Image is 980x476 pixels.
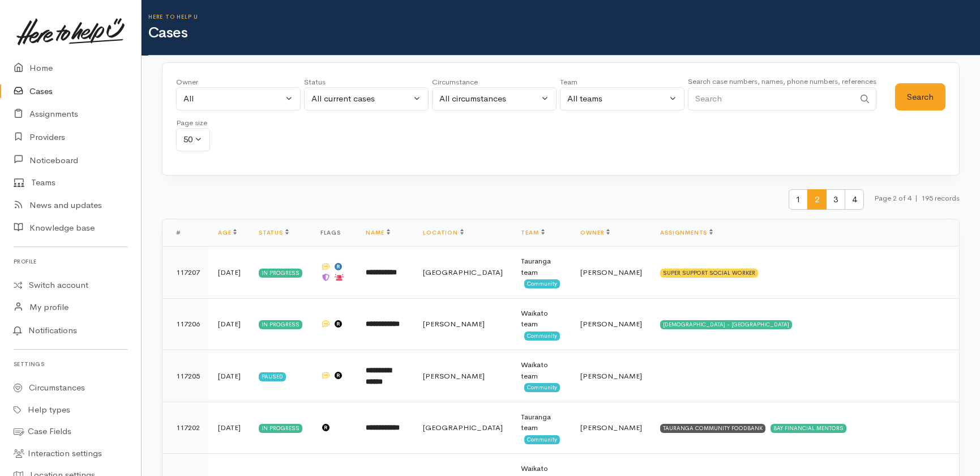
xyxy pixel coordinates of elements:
div: All current cases [311,92,411,105]
td: 117205 [162,350,209,402]
a: Name [366,229,390,236]
span: 3 [826,189,845,210]
th: # [162,219,209,246]
a: Location [423,229,463,236]
span: [PERSON_NAME] [580,371,642,381]
a: Age [218,229,237,236]
div: Paused [259,372,286,381]
td: [DATE] [209,298,250,350]
td: 117206 [162,298,209,350]
span: [GEOGRAPHIC_DATA] [423,423,503,432]
td: 117207 [162,246,209,299]
div: In progress [259,424,302,433]
div: Circumstance [432,76,557,88]
a: Assignments [660,229,713,236]
div: Status [304,76,429,88]
div: Page size [176,117,210,129]
span: [PERSON_NAME] [580,319,642,329]
h6: Here to help u [148,14,980,20]
td: 117202 [162,402,209,454]
div: In progress [259,269,302,278]
div: Team [560,76,684,88]
span: [GEOGRAPHIC_DATA] [423,267,503,277]
h1: Cases [148,25,980,41]
div: TAURANGA COMMUNITY FOODBANK [660,424,765,433]
span: 1 [789,189,808,210]
h6: Settings [14,356,127,372]
td: [DATE] [209,246,250,299]
th: Flags [311,219,357,246]
div: 50 [183,133,192,146]
button: All circumstances [432,87,557,110]
button: 50 [176,128,210,151]
span: [PERSON_NAME] [580,423,642,432]
span: [PERSON_NAME] [423,319,485,329]
div: In progress [259,320,302,329]
span: Community [524,383,560,392]
button: All [176,87,301,110]
span: 4 [845,189,864,210]
span: Community [524,331,560,341]
div: All [183,92,283,105]
div: All teams [567,92,667,105]
a: Team [521,229,544,236]
div: BAY FINANCIAL MENTORS [771,424,846,433]
span: [PERSON_NAME] [580,267,642,277]
span: | [915,193,918,203]
small: Search case numbers, names, phone numbers, references [688,76,876,86]
span: Community [524,435,560,444]
div: Waikato team [521,308,562,330]
input: Search [688,87,854,110]
a: Owner [580,229,610,236]
div: Waikato team [521,359,562,381]
span: Community [524,279,560,288]
small: Page 2 of 4 195 records [874,189,960,219]
div: Tauranga team [521,256,562,278]
td: [DATE] [209,402,250,454]
h6: Profile [14,254,127,269]
div: [DEMOGRAPHIC_DATA] - [GEOGRAPHIC_DATA] [660,320,792,329]
button: All teams [560,87,684,110]
button: Search [895,83,945,111]
button: All current cases [304,87,429,110]
div: All circumstances [439,92,539,105]
div: Tauranga team [521,411,562,433]
td: [DATE] [209,350,250,402]
a: Status [259,229,289,236]
span: 2 [807,189,827,210]
div: SUPER SUPPORT SOCIAL WORKER [660,269,758,278]
div: Owner [176,76,301,88]
span: [PERSON_NAME] [423,371,485,381]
